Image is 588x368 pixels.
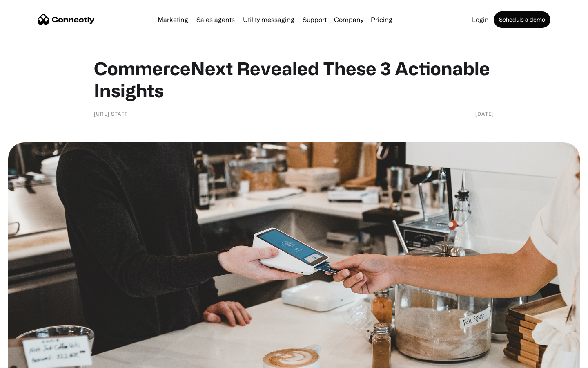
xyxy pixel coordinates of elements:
[16,354,49,365] ul: Language list
[94,57,494,101] h1: CommerceNext Revealed These 3 Actionable Insights
[193,16,238,23] a: Sales agents
[334,14,363,25] div: Company
[299,16,330,23] a: Support
[367,16,396,23] a: Pricing
[240,16,298,23] a: Utility messaging
[469,16,492,23] a: Login
[475,110,494,118] div: [DATE]
[94,110,128,118] div: [URL] Staff
[154,16,192,23] a: Marketing
[494,11,550,28] a: Schedule a demo
[8,354,49,365] aside: Language selected: English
